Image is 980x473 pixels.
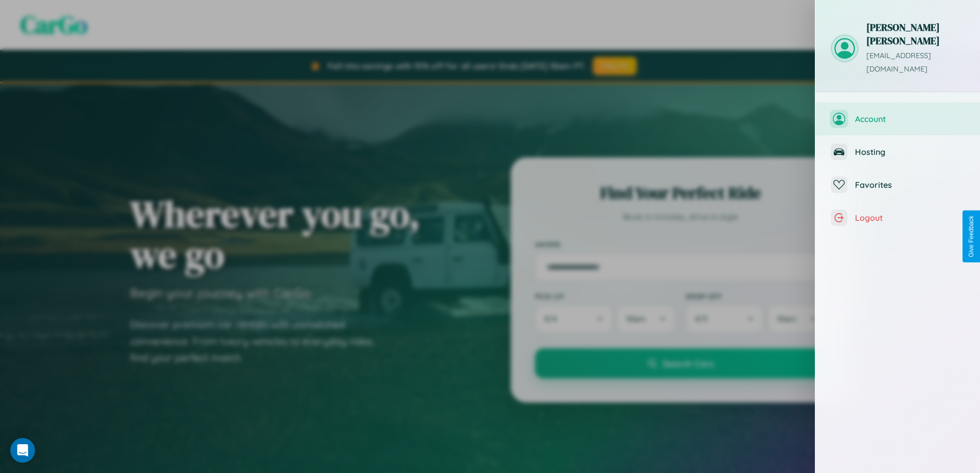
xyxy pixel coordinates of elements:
button: Logout [815,201,980,234]
span: Hosting [855,147,965,157]
span: Account [855,114,965,124]
div: Open Intercom Messenger [10,438,35,463]
p: [EMAIL_ADDRESS][DOMAIN_NAME] [866,49,965,76]
span: Logout [855,213,965,223]
button: Hosting [815,135,980,168]
h3: [PERSON_NAME] [PERSON_NAME] [866,21,965,47]
div: Give Feedback [968,216,975,257]
button: Favorites [815,168,980,201]
button: Account [815,102,980,135]
span: Favorites [855,180,965,190]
